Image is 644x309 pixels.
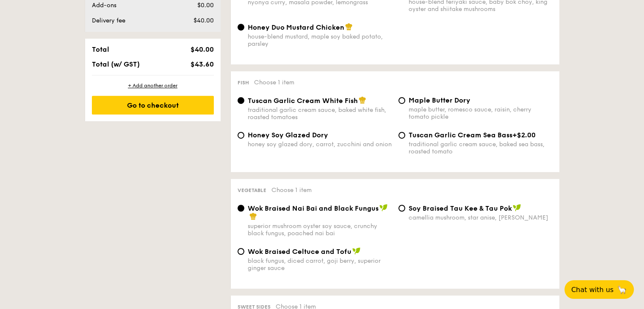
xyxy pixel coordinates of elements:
[238,80,249,86] span: Fish
[409,131,512,139] span: Tuscan Garlic Cream Sea Bass
[271,187,312,194] span: Choose 1 item
[409,214,553,221] div: camellia mushroom, star anise, [PERSON_NAME]
[248,23,344,31] span: Honey Duo Mustard Chicken
[248,33,392,47] div: house-blend mustard, maple soy baked potato, parsley
[238,205,244,212] input: Wok Braised Nai Bai and Black Fungussuperior mushroom oyster soy sauce, crunchy black fungus, poa...
[513,204,521,212] img: icon-vegan.f8ff3823.svg
[238,97,244,104] input: Tuscan Garlic Cream White Fishtraditional garlic cream sauce, baked white fish, roasted tomatoes
[92,60,140,68] span: Total (w/ GST)
[248,131,328,139] span: Honey Soy Glazed Dory
[398,205,405,212] input: ⁠Soy Braised Tau Kee & Tau Pokcamellia mushroom, star anise, [PERSON_NAME]
[238,132,244,139] input: Honey Soy Glazed Doryhoney soy glazed dory, carrot, zucchini and onion
[248,97,358,105] span: Tuscan Garlic Cream White Fish
[190,60,213,68] span: $43.60
[92,82,214,89] div: + Add another order
[197,2,213,9] span: $0.00
[92,17,125,24] span: Delivery fee
[352,247,361,255] img: icon-vegan.f8ff3823.svg
[190,45,213,53] span: $40.00
[564,280,634,299] button: Chat with us🦙
[238,187,266,193] span: Vegetable
[248,106,392,121] div: traditional garlic cream sauce, baked white fish, roasted tomatoes
[238,248,244,255] input: Wok Braised Celtuce and Tofublack fungus, diced carrot, goji berry, superior ginger sauce
[345,23,353,31] img: icon-chef-hat.a58ddaea.svg
[248,248,351,256] span: Wok Braised Celtuce and Tofu
[248,141,392,148] div: honey soy glazed dory, carrot, zucchini and onion
[248,257,392,272] div: black fungus, diced carrot, goji berry, superior ginger sauce
[248,204,379,212] span: Wok Braised Nai Bai and Black Fungus
[92,96,214,114] div: Go to checkout
[409,96,470,104] span: Maple Butter Dory
[379,204,388,212] img: icon-vegan.f8ff3823.svg
[249,212,257,220] img: icon-chef-hat.a58ddaea.svg
[571,286,614,294] span: Chat with us
[409,141,553,155] div: traditional garlic cream sauce, baked sea bass, roasted tomato
[238,24,244,31] input: Honey Duo Mustard Chickenhouse-blend mustard, maple soy baked potato, parsley
[248,223,392,237] div: superior mushroom oyster soy sauce, crunchy black fungus, poached nai bai
[398,97,405,104] input: Maple Butter Dorymaple butter, romesco sauce, raisin, cherry tomato pickle
[617,285,627,295] span: 🦙
[409,106,553,120] div: maple butter, romesco sauce, raisin, cherry tomato pickle
[512,131,536,139] span: +$2.00
[92,2,116,9] span: Add-ons
[409,204,512,212] span: ⁠Soy Braised Tau Kee & Tau Pok
[92,45,109,53] span: Total
[359,96,366,104] img: icon-chef-hat.a58ddaea.svg
[398,132,405,139] input: Tuscan Garlic Cream Sea Bass+$2.00traditional garlic cream sauce, baked sea bass, roasted tomato
[254,79,294,86] span: Choose 1 item
[193,17,213,24] span: $40.00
